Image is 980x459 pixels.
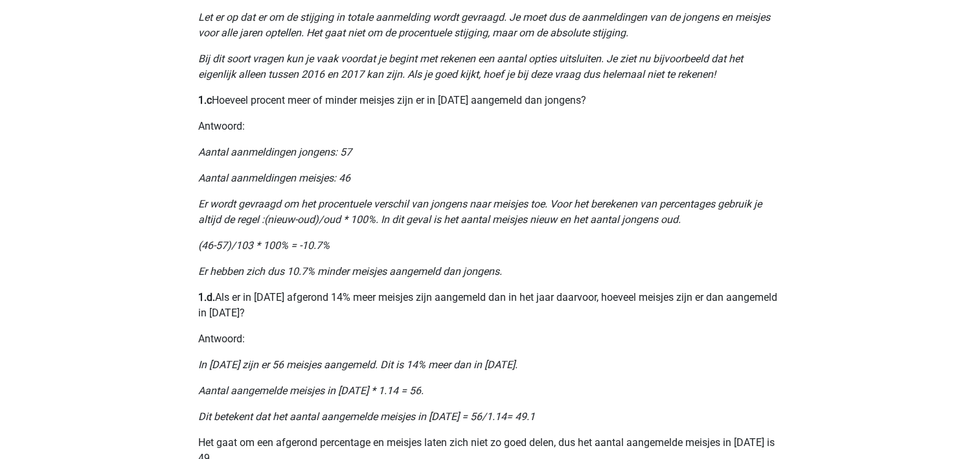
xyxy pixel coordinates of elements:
i: In [DATE] zijn er 56 meisjes aangemeld. Dit is 14% meer dan in [DATE]. [198,359,518,371]
i: Dit betekent dat het aantal aangemelde meisjes in [DATE] = 56/1.14= 49.1 [198,410,535,423]
b: 1.c [198,94,212,106]
i: Aantal aanmeldingen meisjes: 46 [198,172,350,184]
b: 1.d. [198,291,215,303]
i: Er wordt gevraagd om het procentuele verschil van jongens naar meisjes toe. Voor het berekenen va... [198,198,762,226]
i: Aantal aanmeldingen jongens: 57 [198,146,352,158]
p: Antwoord: [198,119,782,134]
i: Er hebben zich dus 10.7% minder meisjes aangemeld dan jongens. [198,265,502,277]
i: Bij dit soort vragen kun je vaak voordat je begint met rekenen een aantal opties uitsluiten. Je z... [198,53,743,80]
i: Let er op dat er om de stijging in totale aanmelding wordt gevraagd. Je moet dus de aanmeldingen ... [198,11,770,39]
i: (46-57)/103 * 100% = -10.7% [198,239,330,252]
i: Aantal aangemelde meisjes in [DATE] * 1.14 = 56. [198,384,424,397]
p: Als er in [DATE] afgerond 14% meer meisjes zijn aangemeld dan in het jaar daarvoor, hoeveel meisj... [198,290,782,321]
p: Antwoord: [198,331,782,347]
p: Hoeveel procent meer of minder meisjes zijn er in [DATE] aangemeld dan jongens? [198,93,782,108]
